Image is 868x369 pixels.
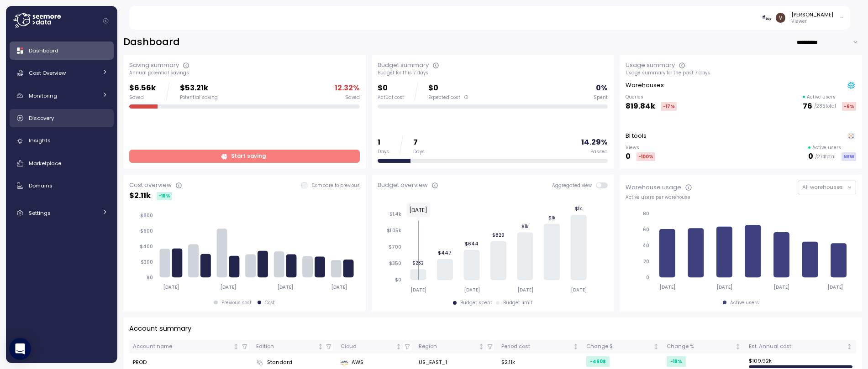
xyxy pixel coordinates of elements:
[749,343,845,351] div: Est. Annual cost
[812,145,841,151] p: Active users
[29,137,51,144] span: Insights
[220,284,236,290] tspan: [DATE]
[667,343,734,351] div: Change %
[133,343,231,351] div: Account name
[378,136,389,149] p: 1
[815,154,836,160] p: / 274 total
[498,340,583,353] th: Period costNot sorted
[129,323,191,334] p: Account summary
[776,13,785,22] img: ACg8ocLVogLlGOeXPyE-AUjhDN0qRA4xU-NpQiJTNRDAeMoRqGlsyA=s96-c
[637,152,655,161] div: -100 %
[29,182,53,189] span: Domains
[552,182,596,188] span: Aggregated view
[762,13,772,22] img: 676124322ce2d31a078e3b71.PNG
[410,287,426,293] tspan: [DATE]
[389,244,401,250] tspan: $700
[389,211,401,217] tspan: $1.4k
[378,82,404,94] p: $0
[129,190,151,202] p: $ 2.11k
[503,300,532,306] div: Budget limit
[661,102,677,111] div: -17 %
[626,145,655,151] p: Views
[586,343,652,351] div: Change $
[129,181,172,190] div: Cost overview
[596,82,608,94] p: 0 %
[341,343,395,351] div: Cloud
[413,149,425,155] div: Days
[29,47,58,54] span: Dashboard
[660,284,676,290] tspan: [DATE]
[581,136,608,149] p: 14.29 %
[419,343,477,351] div: Region
[791,11,833,18] div: [PERSON_NAME]
[10,87,114,105] a: Monitoring
[29,69,66,77] span: Cost Overview
[29,160,61,167] span: Marketplace
[180,94,218,101] div: Potential saving
[730,300,759,306] div: Active users
[653,343,659,350] div: Not sorted
[180,82,218,94] p: $53.21k
[586,356,610,367] div: -460 $
[802,183,843,191] span: All warehouses
[594,94,608,101] div: Spent
[278,284,294,290] tspan: [DATE]
[626,194,856,201] div: Active users per warehouse
[575,206,582,212] tspan: $1k
[29,114,54,122] span: Discovery
[29,92,57,99] span: Monitoring
[842,102,856,111] div: -6 %
[573,343,579,350] div: Not sorted
[590,149,608,155] div: Passed
[798,181,856,194] button: All warehouses
[147,275,153,281] tspan: $0
[267,359,292,367] span: Standard
[667,356,686,367] div: -18 %
[10,109,114,127] a: Discovery
[265,300,275,306] div: Cost
[141,259,153,265] tspan: $200
[415,340,498,353] th: RegionNot sorted
[626,151,631,163] p: 0
[378,70,608,76] div: Budget for this 7 days
[335,82,360,94] p: 12.32 %
[140,213,153,218] tspan: $800
[583,340,663,353] th: Change $Not sorted
[409,206,427,214] text: [DATE]
[157,192,172,200] div: -18 %
[395,343,402,350] div: Not sorted
[29,209,51,217] span: Settings
[341,359,411,367] div: AWS
[428,94,460,101] span: Expected cost
[501,343,571,351] div: Period cost
[626,61,675,70] div: Usage summary
[317,343,324,350] div: Not sorted
[828,284,844,290] tspan: [DATE]
[337,340,415,353] th: CloudNot sorted
[814,103,836,109] p: / 285 total
[129,94,156,101] div: Saved
[428,82,469,94] p: $0
[345,94,360,101] div: Saved
[717,284,733,290] tspan: [DATE]
[10,64,114,82] a: Cost Overview
[312,182,360,189] p: Compare to previous
[626,94,677,100] p: Queries
[808,151,813,163] p: 0
[389,260,401,266] tspan: $350
[9,338,31,360] div: Open Intercom Messenger
[10,177,114,195] a: Domains
[571,287,587,293] tspan: [DATE]
[10,42,114,60] a: Dashboard
[231,150,266,162] span: Start saving
[253,340,337,353] th: EditionNot sorted
[100,17,111,24] button: Collapse navigation
[129,82,156,94] p: $6.56k
[233,343,239,350] div: Not sorted
[387,228,401,234] tspan: $1.05k
[10,204,114,222] a: Settings
[331,284,347,290] tspan: [DATE]
[378,94,404,101] div: Actual cost
[460,300,492,306] div: Budget spent
[663,340,745,353] th: Change %Not sorted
